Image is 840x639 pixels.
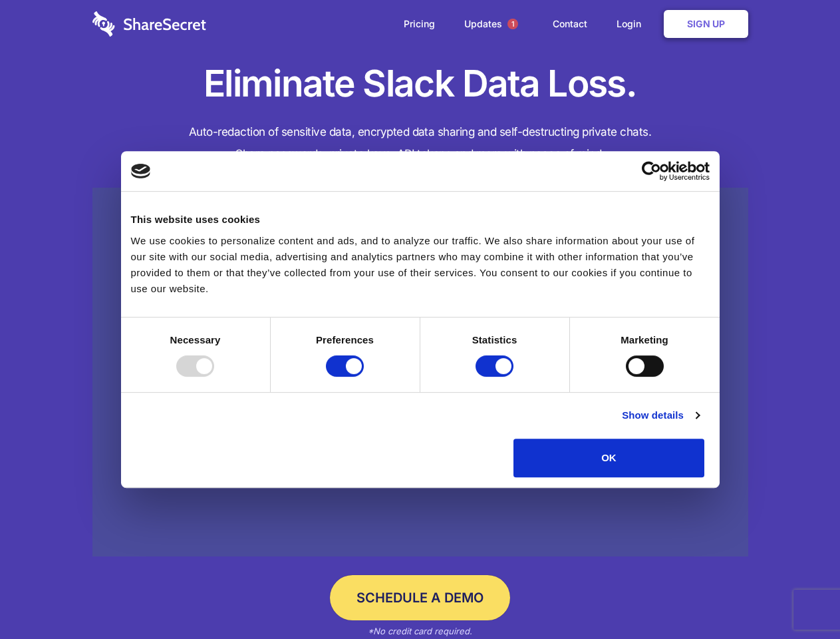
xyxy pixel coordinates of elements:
a: Sign Up [664,10,748,38]
a: Usercentrics Cookiebot - opens in a new window [593,161,710,181]
a: Schedule a Demo [330,575,510,620]
button: OK [513,439,704,477]
img: logo [131,164,151,178]
a: Pricing [390,3,448,45]
a: Show details [622,407,699,423]
strong: Marketing [621,334,668,345]
a: Contact [539,3,601,45]
em: *No credit card required. [368,626,472,636]
strong: Preferences [316,334,374,345]
a: Login [603,3,661,45]
div: We use cookies to personalize content and ads, and to analyze our traffic. We also share informat... [131,233,710,297]
span: 1 [507,19,518,29]
div: This website uses cookies [131,212,710,228]
strong: Necessary [170,334,221,345]
h1: Eliminate Slack Data Loss. [92,60,748,108]
img: logo-wordmark-white-trans-d4663122ce5f474addd5e946df7df03e33cb6a1c49d2221995e7729f52c070b2.svg [92,11,206,37]
a: Wistia video thumbnail [92,188,748,557]
h4: Auto-redaction of sensitive data, encrypted data sharing and self-destructing private chats. Shar... [92,121,748,165]
strong: Statistics [472,334,517,345]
